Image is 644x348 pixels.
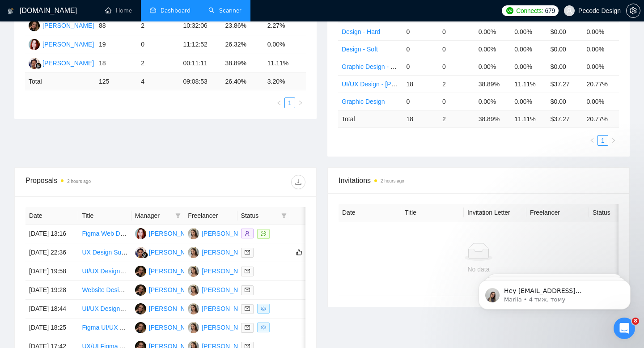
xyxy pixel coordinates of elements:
[339,204,401,221] th: Date
[342,46,378,53] a: Design - Soft
[381,178,404,183] time: 2 hours ago
[261,231,266,236] span: message
[475,93,511,110] td: 0.00%
[241,211,278,221] span: Status
[566,8,572,14] span: user
[179,73,221,90] td: 09:08:53
[597,135,608,146] li: 1
[547,93,583,110] td: $0.00
[149,266,200,276] div: [PERSON_NAME]
[188,305,253,312] a: VB[PERSON_NAME]
[342,28,380,35] a: Design - Hard
[78,262,131,281] td: UI/UX Designer Needed for Mobile App (iOS/Android)
[188,303,199,314] img: VB
[274,98,284,108] li: Previous Page
[475,110,511,127] td: 38.89 %
[245,250,250,255] span: mail
[29,59,94,66] a: MS[PERSON_NAME]
[25,262,78,281] td: [DATE] 19:58
[135,228,146,239] img: OS
[188,284,199,296] img: VB
[475,23,511,40] td: 0.00%
[583,93,619,110] td: 0.00%
[475,40,511,58] td: 0.00%
[261,306,266,311] span: eye
[8,4,14,18] img: logo
[342,98,385,105] a: Graphic Design
[25,318,78,337] td: [DATE] 18:25
[35,63,42,69] img: gigradar-bm.png
[547,110,583,127] td: $ 37.27
[78,300,131,318] td: UI/UX Designer for Physical Therapy Landing Pages
[547,23,583,40] td: $0.00
[135,323,200,331] a: KP[PERSON_NAME]
[608,135,619,146] li: Next Page
[402,110,439,127] td: 18
[29,39,40,50] img: OS
[25,281,78,300] td: [DATE] 19:28
[95,35,137,54] td: 19
[174,209,182,222] span: filter
[188,228,199,239] img: VB
[222,35,264,54] td: 26.32%
[439,40,475,58] td: 0
[402,40,439,58] td: 0
[516,6,543,16] span: Connects:
[245,325,250,330] span: mail
[402,75,439,93] td: 18
[39,26,154,149] span: Hey [EMAIL_ADDRESS][DOMAIN_NAME], Looks like your Upwork agency Pecode ran out of connects. We re...
[583,110,619,127] td: 20.77 %
[547,58,583,75] td: $0.00
[29,40,94,47] a: OS[PERSON_NAME]
[292,178,305,186] span: download
[78,207,131,225] th: Title
[276,100,282,106] span: left
[402,58,439,75] td: 0
[464,204,526,221] th: Invitation Letter
[202,323,253,332] div: [PERSON_NAME]
[202,285,253,295] div: [PERSON_NAME]
[274,98,284,108] button: left
[149,323,200,332] div: [PERSON_NAME]
[284,98,295,108] li: 1
[439,23,475,40] td: 0
[25,73,95,90] td: Total
[222,73,264,90] td: 26.40 %
[626,7,640,14] a: setting
[245,306,250,311] span: mail
[202,304,253,314] div: [PERSON_NAME]
[25,300,78,318] td: [DATE] 18:44
[264,17,306,35] td: 2.27%
[78,225,131,243] td: Figma Web Designer or Agency Wanted for Full Website Redesign
[67,179,91,184] time: 2 hours ago
[135,229,200,237] a: OS[PERSON_NAME]
[105,7,132,14] a: homeHome
[78,281,131,300] td: Website Design and Completion Needed for Under Construction Site
[439,75,475,93] td: 2
[29,58,40,69] img: MS
[342,81,472,88] a: UI/UX Design - [PERSON_NAME] (autobid on)
[439,110,475,127] td: 2
[25,207,78,225] th: Date
[135,211,172,221] span: Manager
[135,303,146,314] img: KP
[135,322,146,333] img: KP
[506,7,513,14] img: upwork-logo.png
[338,110,402,127] td: Total
[222,54,264,73] td: 38.89%
[346,264,611,274] div: No data
[78,318,131,337] td: Figma UI/UX Designer for Modern Zoom App Design
[202,247,253,257] div: [PERSON_NAME]
[82,305,228,312] a: UI/UX Designer for Physical Therapy Landing Pages
[179,17,221,35] td: 10:32:06
[245,231,250,236] span: user-add
[29,20,40,31] img: KP
[245,268,250,274] span: mail
[137,35,179,54] td: 0
[184,207,237,225] th: Freelancer
[294,247,305,258] button: like
[78,243,131,262] td: UX Design Support for Document Printing System
[587,135,597,146] li: Previous Page
[583,75,619,93] td: 20.77%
